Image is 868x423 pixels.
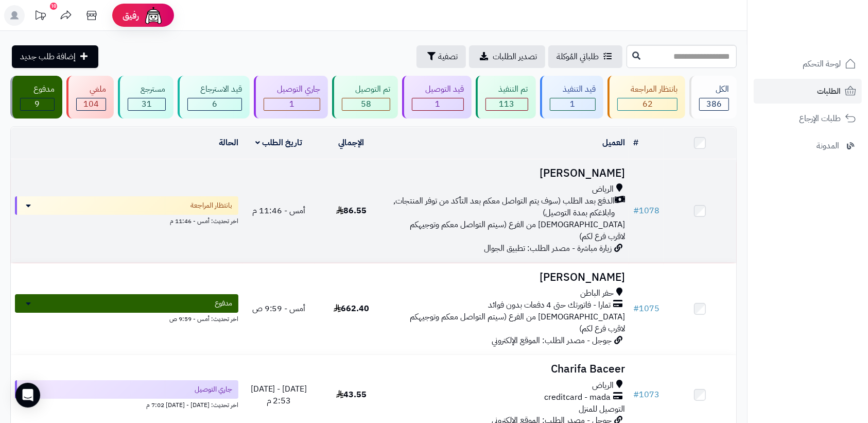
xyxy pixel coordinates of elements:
span: 86.55 [336,205,367,217]
span: 6 [212,98,217,110]
span: الطلبات [817,84,841,98]
span: # [633,205,639,217]
a: العميل [602,137,625,149]
div: قيد التوصيل [412,83,464,95]
a: بانتظار المراجعة 62 [605,76,687,119]
span: [DATE] - [DATE] 2:53 م [251,383,307,407]
a: قيد التنفيذ 1 [538,76,606,119]
a: تصدير الطلبات [469,45,545,68]
span: [DEMOGRAPHIC_DATA] من الفرع (سيتم التواصل معكم وتوجيهكم لاقرب فرع لكم) [410,311,625,335]
span: 43.55 [336,388,367,401]
span: الدفع بعد الطلب (سوف يتم التواصل معكم بعد التأكد من توفر المنتجات, وابلاغكم بمدة التوصيل) [392,195,615,219]
div: Open Intercom Messenger [15,383,40,408]
h3: Charifa Baceer [392,363,625,375]
div: 1 [550,98,596,110]
a: تم التوصيل 58 [330,76,400,119]
a: جاري التوصيل 1 [252,76,330,119]
a: قيد التوصيل 1 [400,76,474,119]
h3: [PERSON_NAME] [392,167,625,179]
a: تم التنفيذ 113 [474,76,538,119]
a: طلبات الإرجاع [754,106,862,131]
a: الكل386 [687,76,739,119]
div: ملغي [76,83,106,95]
span: بانتظار المراجعة [190,200,232,211]
div: 104 [77,98,106,110]
div: تم التوصيل [342,83,390,95]
span: 662.40 [334,302,369,315]
button: تصفية [416,45,466,68]
span: 1 [570,98,575,110]
div: 9 [21,98,54,110]
a: طلباتي المُوكلة [548,45,622,68]
div: قيد التنفيذ [550,83,596,95]
span: 62 [643,98,653,110]
div: مدفوع [20,83,55,95]
a: تحديثات المنصة [27,5,53,28]
span: 104 [83,98,99,110]
div: اخر تحديث: أمس - 11:46 م [15,215,238,226]
span: أمس - 9:59 ص [252,302,306,315]
span: # [633,388,639,401]
div: مسترجع [128,83,166,95]
div: تم التنفيذ [485,83,528,95]
div: اخر تحديث: أمس - 9:59 ص [15,313,238,324]
a: لوحة التحكم [754,52,862,76]
a: تاريخ الطلب [255,137,302,149]
span: # [633,302,639,315]
div: 62 [618,98,677,110]
img: logo-2.png [798,29,858,50]
span: 1 [435,98,440,110]
span: 386 [706,98,722,110]
span: المدونة [817,139,839,153]
div: 113 [486,98,528,110]
a: الطلبات [754,79,862,104]
a: ملغي 104 [64,76,116,119]
div: قيد الاسترجاع [187,83,242,95]
span: 31 [142,98,152,110]
div: الكل [699,83,729,95]
div: 31 [128,98,165,110]
span: طلباتي المُوكلة [557,50,599,63]
a: مدفوع 9 [8,76,64,119]
a: قيد الاسترجاع 6 [176,76,252,119]
span: زيارة مباشرة - مصدر الطلب: تطبيق الجوال [484,242,612,255]
a: #1078 [633,205,659,217]
div: جاري التوصيل [264,83,320,95]
a: الحالة [219,137,238,149]
span: حفر الباطن [580,287,614,299]
span: التوصيل للمنزل [579,403,625,415]
span: [DEMOGRAPHIC_DATA] من الفرع (سيتم التواصل معكم وتوجيهكم لاقرب فرع لكم) [410,218,625,243]
span: الرياض [592,380,614,392]
a: المدونة [754,133,862,158]
div: اخر تحديث: [DATE] - [DATE] 7:02 م [15,399,238,410]
span: 1 [289,98,294,110]
span: لوحة التحكم [803,57,841,71]
a: # [633,137,638,149]
a: إضافة طلب جديد [12,45,98,68]
h3: [PERSON_NAME] [392,272,625,283]
span: جوجل - مصدر الطلب: الموقع الإلكتروني [492,334,612,347]
span: رفيق [123,9,139,22]
div: بانتظار المراجعة [617,83,678,95]
span: طلبات الإرجاع [799,111,841,126]
span: تصدير الطلبات [493,50,537,63]
div: 1 [264,98,320,110]
div: 10 [50,3,57,10]
div: 1 [412,98,463,110]
div: 6 [188,98,242,110]
span: creditcard - mada [544,392,611,403]
span: أمس - 11:46 م [252,205,305,217]
span: 113 [499,98,514,110]
span: جاري التوصيل [195,384,232,395]
span: تمارا - فاتورتك حتى 4 دفعات بدون فوائد [488,299,611,311]
span: الرياض [592,183,614,195]
a: مسترجع 31 [116,76,176,119]
span: 58 [361,98,371,110]
span: إضافة طلب جديد [20,50,76,63]
img: ai-face.png [143,5,164,26]
span: تصفية [438,50,458,63]
div: 58 [342,98,390,110]
a: الإجمالي [338,137,364,149]
span: مدفوع [215,298,232,309]
a: #1073 [633,388,659,401]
